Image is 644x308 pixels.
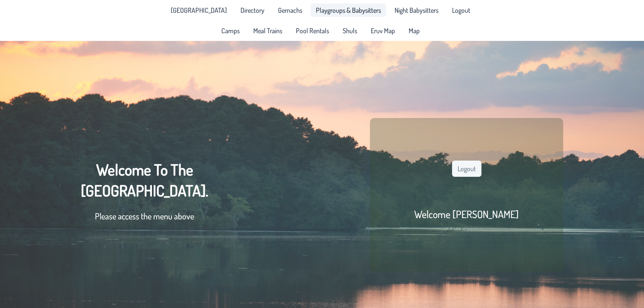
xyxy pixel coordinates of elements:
button: Logout [452,161,481,177]
span: Logout [452,7,470,14]
span: Map [409,27,420,34]
p: Please access the menu above [81,210,208,222]
li: Logout [447,3,475,17]
a: Shuls [338,24,362,37]
a: [GEOGRAPHIC_DATA] [166,3,232,17]
a: Meal Trains [248,24,287,37]
a: Playgroups & Babysitters [311,3,386,17]
span: Playgroups & Babysitters [316,7,381,14]
span: Night Babysitters [395,7,438,14]
span: [GEOGRAPHIC_DATA] [171,7,227,14]
span: Pool Rentals [296,27,329,34]
a: Directory [235,3,269,17]
a: Night Babysitters [389,3,444,17]
a: Camps [216,24,245,37]
span: Camps [221,27,240,34]
span: Meal Trains [253,27,282,34]
a: Map [404,24,425,37]
a: Eruv Map [366,24,400,37]
div: Welcome To The [GEOGRAPHIC_DATA]. [81,159,208,231]
li: Pine Lake Park [166,3,232,17]
h2: Welcome [PERSON_NAME] [414,207,519,221]
span: Gemachs [278,7,302,14]
a: Gemachs [273,3,307,17]
a: Pool Rentals [291,24,334,37]
span: Shuls [343,27,357,34]
span: Eruv Map [371,27,395,34]
span: Directory [240,7,264,14]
